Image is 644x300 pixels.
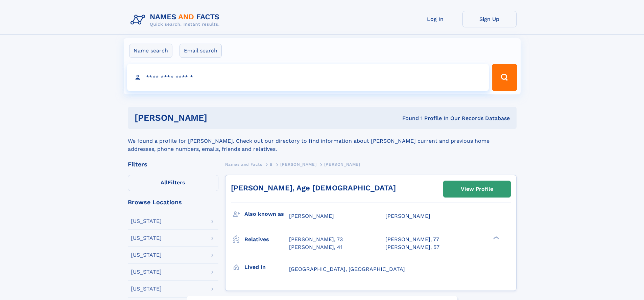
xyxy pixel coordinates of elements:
div: ❯ [492,236,500,240]
h3: Also known as [244,208,289,220]
label: Filters [128,175,218,191]
span: [PERSON_NAME] [289,213,334,219]
span: [PERSON_NAME] [385,213,430,219]
img: Logo Names and Facts [128,11,225,29]
div: Found 1 Profile In Our Records Database [305,115,510,122]
a: [PERSON_NAME], 77 [385,236,439,243]
span: [PERSON_NAME] [280,162,316,167]
button: Search Button [492,64,517,91]
div: View Profile [461,181,493,197]
label: Name search [129,44,172,58]
div: [US_STATE] [131,286,162,292]
a: B [270,160,273,168]
div: [US_STATE] [131,235,162,241]
a: [PERSON_NAME], Age [DEMOGRAPHIC_DATA] [231,184,396,192]
a: [PERSON_NAME], 57 [385,244,439,251]
span: [GEOGRAPHIC_DATA], [GEOGRAPHIC_DATA] [289,266,405,272]
h3: Relatives [244,234,289,245]
label: Email search [180,44,222,58]
div: Filters [128,161,218,167]
h1: [PERSON_NAME] [135,114,305,122]
a: Sign Up [462,11,517,27]
h3: Lived in [244,261,289,273]
a: [PERSON_NAME], 41 [289,244,342,251]
div: We found a profile for [PERSON_NAME]. Check out our directory to find information about [PERSON_N... [128,129,517,153]
input: search input [127,64,489,91]
a: Names and Facts [225,160,262,168]
div: [US_STATE] [131,218,162,224]
span: B [270,162,273,167]
div: [US_STATE] [131,252,162,258]
span: [PERSON_NAME] [324,162,360,167]
a: View Profile [444,181,510,197]
div: [US_STATE] [131,269,162,275]
a: [PERSON_NAME] [280,160,316,168]
a: [PERSON_NAME], 73 [289,236,343,243]
a: Log In [408,11,462,27]
div: Browse Locations [128,199,218,205]
span: All [161,179,168,186]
